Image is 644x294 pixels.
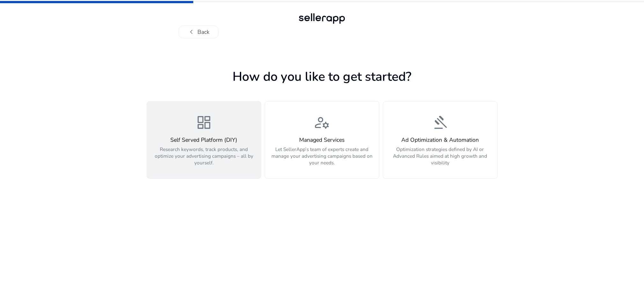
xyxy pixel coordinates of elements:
p: Optimization strategies defined by AI or Advanced Rules aimed at high growth and visibility [387,146,493,166]
h1: How do you like to get started? [147,69,498,85]
span: chevron_left [187,28,196,36]
p: Let SellerApp’s team of experts create and manage your advertising campaigns based on your needs. [269,146,375,166]
span: manage_accounts [314,114,330,131]
h4: Managed Services [269,137,375,143]
button: gavelAd Optimization & AutomationOptimization strategies defined by AI or Advanced Rules aimed at... [383,101,497,179]
button: chevron_leftBack [179,26,218,38]
span: gavel [432,114,448,131]
h4: Self Served Platform (DIY) [151,137,257,143]
span: dashboard [196,114,212,131]
h4: Ad Optimization & Automation [387,137,493,143]
p: Research keywords, track products, and optimize your advertising campaigns – all by yourself. [151,146,257,166]
button: manage_accountsManaged ServicesLet SellerApp’s team of experts create and manage your advertising... [265,101,379,179]
button: dashboardSelf Served Platform (DIY)Research keywords, track products, and optimize your advertisi... [147,101,261,179]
